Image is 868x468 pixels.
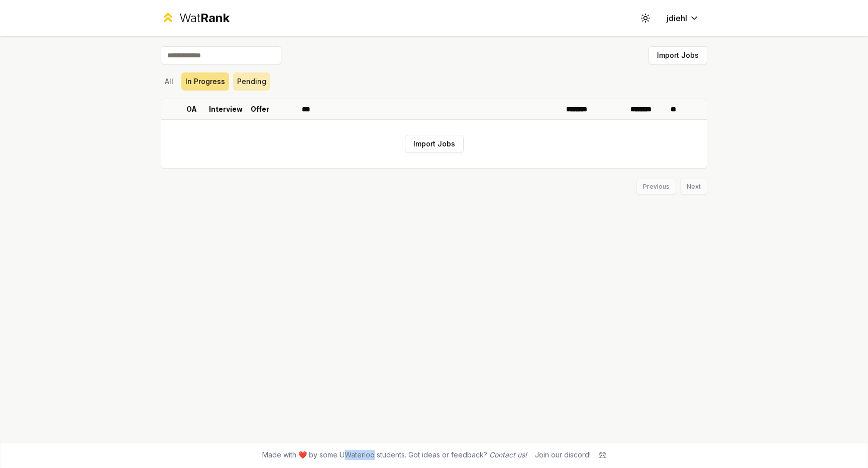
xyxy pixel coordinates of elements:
button: Import Jobs [405,135,464,153]
p: Offer [251,104,269,114]
a: WatRank [161,10,230,26]
div: Wat [179,10,230,26]
button: In Progress [181,72,229,91]
div: Join our discord! [535,450,591,460]
span: Made with ❤️ by some UWaterloo students. Got ideas or feedback? [262,450,527,460]
button: jdiehl [659,9,707,27]
a: Contact us! [489,450,527,459]
button: Import Jobs [648,46,707,64]
span: jdiehl [667,12,687,24]
p: Interview [209,104,243,114]
button: Pending [233,72,270,91]
p: OA [186,104,197,114]
button: All [161,72,177,91]
span: Rank [200,11,230,25]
